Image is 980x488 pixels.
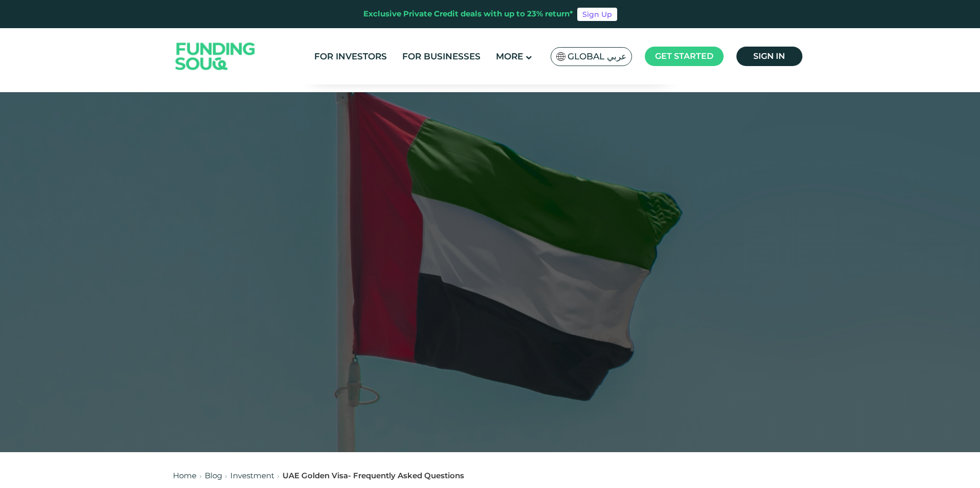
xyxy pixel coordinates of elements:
[400,48,483,65] a: For Businesses
[173,471,197,480] a: Home
[230,471,274,480] a: Investment
[577,8,617,21] a: Sign Up
[736,47,802,66] a: Sign in
[312,48,389,65] a: For Investors
[205,471,222,480] a: Blog
[556,52,565,61] img: SA Flag
[363,8,573,20] div: Exclusive Private Credit deals with up to 23% return*
[496,51,523,61] span: More
[568,51,626,62] span: Global عربي
[655,51,713,61] span: Get started
[165,31,266,82] img: Logo
[282,470,464,482] div: UAE Golden Visa- Frequently Asked Questions
[753,51,785,61] span: Sign in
